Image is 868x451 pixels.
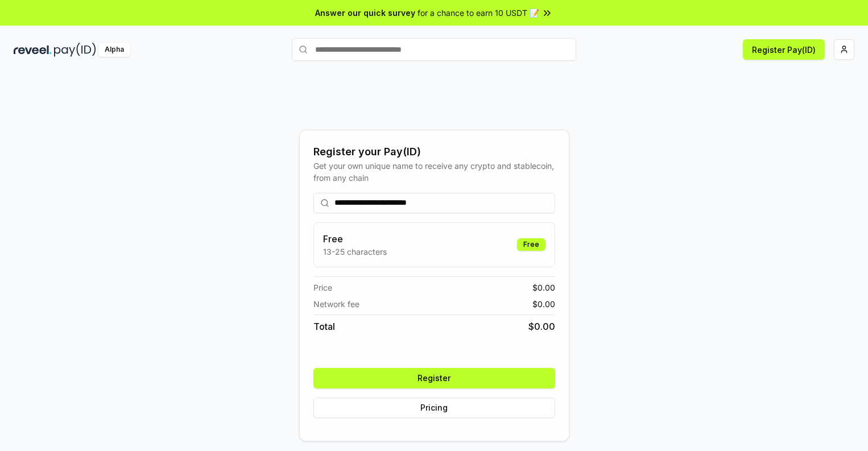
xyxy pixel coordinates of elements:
[528,320,555,333] span: $ 0.00
[315,7,415,19] span: Answer our quick survey
[313,298,359,310] span: Network fee
[532,282,555,293] span: $ 0.00
[14,43,52,57] img: reveel_dark
[313,320,335,333] span: Total
[532,298,555,310] span: $ 0.00
[313,368,555,388] button: Register
[98,43,130,57] div: Alpha
[418,7,539,19] span: for a chance to earn 10 USDT 📝
[323,246,387,258] p: 13-25 characters
[313,282,332,293] span: Price
[323,232,387,246] h3: Free
[313,160,555,184] div: Get your own unique name to receive any crypto and stablecoin, from any chain
[743,39,825,60] button: Register Pay(ID)
[54,43,96,57] img: pay_id
[517,238,545,251] div: Free
[313,144,555,160] div: Register your Pay(ID)
[313,398,555,418] button: Pricing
